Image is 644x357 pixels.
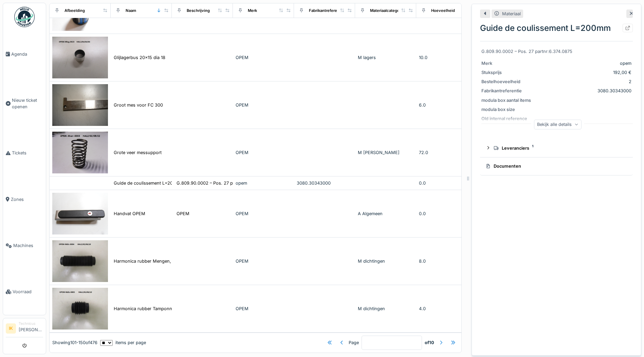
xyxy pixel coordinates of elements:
div: G.809.90.0002 – Pos. 27 partnr:6.374.0875 [177,180,268,186]
div: A Algemeen [358,210,413,217]
div: 0.0 [419,210,475,217]
img: Badge_color-CXgf-gQk.svg [14,7,35,27]
div: 3080.30343000 [535,88,631,94]
div: Bekijk alle details [534,119,582,129]
div: Materiaal [502,11,521,17]
a: Agenda [3,31,46,77]
div: M dichtingen [358,258,413,264]
div: Showing 101 - 150 of 476 [52,339,97,346]
div: 0.0 [419,180,475,186]
div: OPEM [236,149,291,156]
li: IK [6,323,16,334]
div: Guide de coulissement L=200mm [480,22,633,34]
div: Fabrikantreferentie [481,88,532,94]
div: OPEM [236,305,291,312]
img: Handvat OPEM [52,193,108,234]
div: Harmonica rubber Mengen, lassen en snijden [114,258,208,264]
a: Zones [3,176,46,222]
img: Glijlagerbus 20x15 dia 18 [52,37,108,78]
strong: of 10 [425,339,434,346]
div: Groot mes voor FC 300 [114,102,163,108]
div: M [PERSON_NAME] [358,149,413,156]
span: Agenda [11,51,43,57]
a: Voorraad [3,269,46,315]
div: opem [236,180,291,186]
div: OPEM [236,54,291,61]
a: Machines [3,223,46,269]
div: Stuksprijs [481,69,532,76]
div: 72.0 [419,149,475,156]
img: Groot mes voor FC 300 [52,84,108,126]
div: modula box aantal items [481,97,532,104]
div: OPEM [236,210,291,217]
summary: Documenten [483,160,630,173]
div: Glijlagerbus 20x15 dia 18 [114,54,165,61]
div: Page [349,339,359,346]
img: Grote veer messupport [52,132,108,173]
div: Materiaalcategorie [370,7,404,13]
div: Leveranciers [494,145,625,151]
div: 192,00 € [535,69,631,76]
div: 8.0 [419,258,475,264]
div: OPEM [177,210,189,217]
div: Guide de coulissement L=200mm [114,180,183,186]
summary: Leveranciers1 [483,142,630,154]
li: [PERSON_NAME] [19,321,43,336]
div: M lagers [358,54,413,61]
div: Fabrikantreferentie [309,7,344,13]
span: Zones [11,196,43,203]
div: Afbeelding [65,7,85,13]
span: Machines [13,242,43,249]
div: G.809.90.0002 – Pos. 27 partnr:6.374.0875 [481,48,631,55]
div: 6.0 [419,102,475,108]
span: Voorraad [13,288,43,295]
div: Hoeveelheid [431,7,455,13]
div: Naam [126,7,136,13]
div: opem [535,60,631,67]
span: Tickets [12,150,43,156]
a: Tickets [3,130,46,176]
div: Technicus [19,321,43,326]
div: Merk [481,60,532,67]
div: 3080.30343000 [297,180,352,186]
div: modula box size [481,106,532,113]
div: Grote veer messupport [114,149,162,156]
div: 10.0 [419,54,475,61]
img: Harmonica rubber Tamponnering [52,288,108,330]
div: 2 [535,78,631,85]
div: 4.0 [419,305,475,312]
div: Bestelhoeveelheid [481,78,532,85]
span: Nieuw ticket openen [12,97,43,110]
div: OPEM [236,258,291,264]
div: OPEM [236,102,291,108]
div: Documenten [485,163,625,169]
div: items per page [100,339,146,346]
a: IK Technicus[PERSON_NAME] [6,321,43,337]
div: Harmonica rubber Tamponnering [114,305,183,312]
div: Beschrijving [187,7,210,13]
img: Harmonica rubber Mengen, lassen en snijden [52,240,108,282]
a: Nieuw ticket openen [3,77,46,130]
div: M dichtingen [358,305,413,312]
div: Handvat OPEM [114,210,145,217]
div: Merk [248,7,257,13]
